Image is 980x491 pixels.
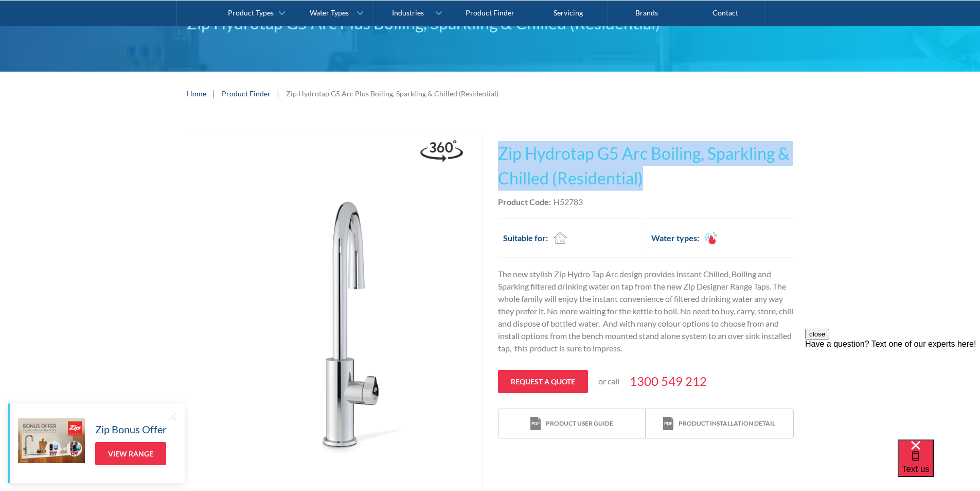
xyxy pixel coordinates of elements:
a: Product Finder [222,88,271,99]
div: | [211,87,217,99]
a: Home [187,88,206,99]
div: | [276,87,281,99]
a: 1300 549 212 [630,372,707,391]
a: print iconProduct user guide [498,409,646,438]
div: Zip Hydrotap G5 Arc Plus Boiling, Sparkling & Chilled (Residential) [286,88,498,99]
div: Product Types [228,8,274,17]
h2: Water types: [651,232,699,244]
h2: Suitable for: [503,232,548,244]
h5: Zip Bonus Offer [95,421,167,437]
a: View Range [95,442,166,465]
iframe: podium webchat widget bubble [898,439,980,491]
div: Product installation detail [679,419,775,428]
p: or call [598,375,619,387]
a: print iconProduct installation detail [646,409,793,438]
div: Industries [392,8,424,17]
div: H52783 [554,196,583,208]
div: Water Types [310,8,349,17]
a: Request a quote [498,370,588,393]
strong: Product Code: [498,197,551,207]
iframe: podium webchat widget prompt [805,329,980,452]
div: Product user guide [546,419,613,428]
img: Zip Bonus Offer [18,418,85,463]
h1: Zip Hydrotap G5 Arc Boiling, Sparkling & Chilled (Residential) [498,141,794,191]
p: The new stylish Zip Hydro Tap Arc design provides instant Chilled, Boiling and Sparking filtered ... [498,268,794,354]
img: print icon [663,417,673,431]
img: print icon [530,417,541,431]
